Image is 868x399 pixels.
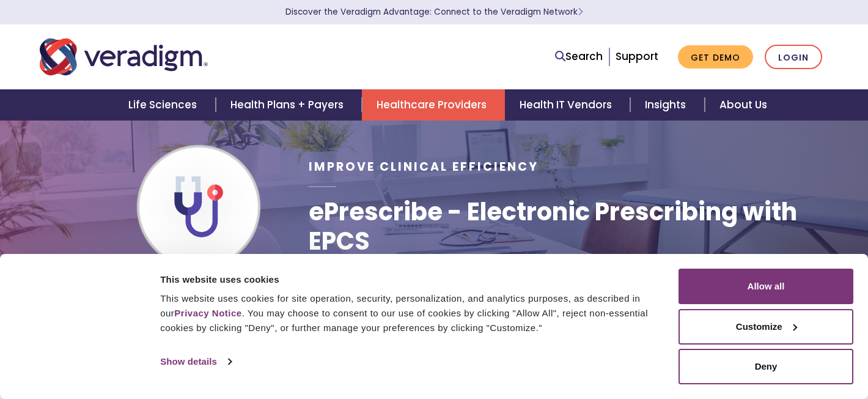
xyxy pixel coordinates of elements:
span: Learn More [578,6,583,18]
a: Insights [630,89,704,121]
a: Privacy Notice [174,308,241,318]
a: Discover the Veradigm Advantage: Connect to the Veradigm NetworkLearn More [285,6,583,18]
a: Health Plans + Payers [216,89,362,121]
button: Customize [679,309,853,345]
a: Healthcare Providers [362,89,505,121]
h1: ePrescribe - Electronic Prescribing with EPCS [309,197,828,256]
a: Health IT Vendors [505,89,630,121]
button: Deny [679,349,853,384]
a: About Us [705,89,782,121]
a: Get Demo [678,45,753,69]
div: This website uses cookies for site operation, security, personalization, and analytics purposes, ... [160,291,664,335]
button: Allow all [679,269,853,304]
a: Show details [160,352,231,371]
span: Improve Clinical Efficiency [309,158,539,175]
a: Support [616,49,658,64]
a: Login [765,45,822,70]
a: Search [555,48,603,65]
a: Life Sciences [114,89,215,121]
div: This website uses cookies [160,272,664,287]
img: Veradigm logo [40,37,208,77]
